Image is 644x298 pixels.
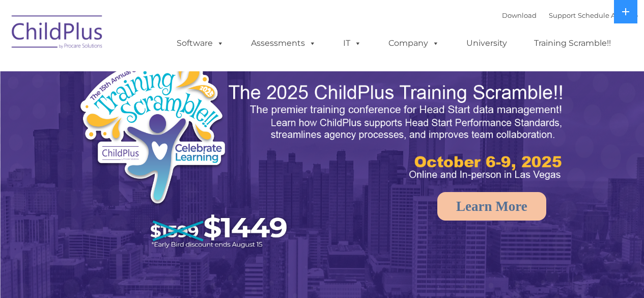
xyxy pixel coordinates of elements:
[549,11,576,19] a: Support
[7,8,108,59] img: ChildPlus by Procare Solutions
[524,33,621,53] a: Training Scramble!!
[166,33,234,53] a: Software
[502,11,537,19] a: Download
[333,33,372,53] a: IT
[241,33,326,53] a: Assessments
[502,11,638,19] font: |
[578,11,638,19] a: Schedule A Demo
[456,33,517,53] a: University
[437,192,546,221] a: Learn More
[378,33,450,53] a: Company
